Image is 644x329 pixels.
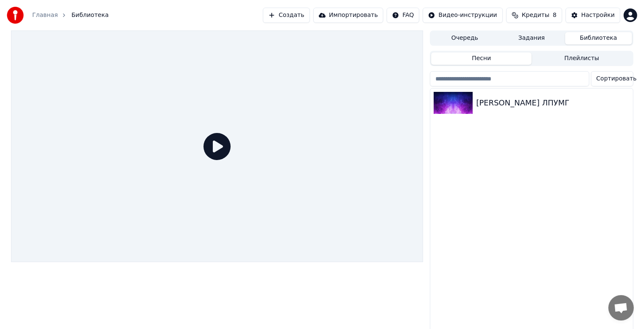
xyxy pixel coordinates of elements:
button: Задания [498,32,565,44]
img: youka [7,7,24,24]
span: Сортировать [597,75,637,83]
div: [PERSON_NAME] ЛПУМГ [476,97,629,109]
button: Очередь [431,32,498,44]
button: Кредиты8 [506,8,562,23]
button: Импортировать [313,8,384,23]
span: 8 [553,11,557,19]
a: Открытый чат [608,295,634,321]
button: FAQ [387,8,419,23]
nav: breadcrumb [32,11,109,19]
a: Главная [32,11,58,19]
span: Библиотека [71,11,109,19]
div: Настройки [581,11,615,19]
button: Настройки [566,8,620,23]
span: Кредиты [522,11,549,19]
button: Библиотека [565,32,632,44]
button: Песни [431,53,532,65]
button: Видео-инструкции [423,8,502,23]
button: Плейлисты [532,53,632,65]
button: Создать [263,8,309,23]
